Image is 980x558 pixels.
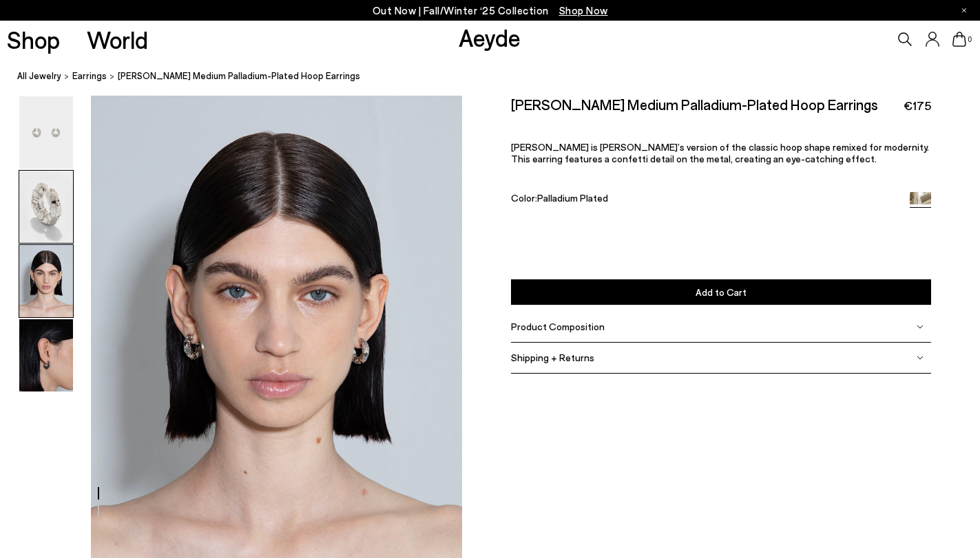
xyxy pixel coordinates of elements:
[511,352,594,363] span: Shipping + Returns
[952,32,966,47] a: 0
[7,28,60,52] a: Shop
[19,171,73,243] img: Cooper Medium Palladium-Plated Hoop Earrings - Image 2
[373,2,608,19] p: Out Now | Fall/Winter ‘25 Collection
[511,141,929,164] span: [PERSON_NAME] is [PERSON_NAME]’s version of the classic hoop shape remixed for modernity. This ea...
[459,23,521,52] a: Aeyde
[72,69,107,83] a: earrings
[72,70,107,81] span: earrings
[559,4,608,17] span: Navigate to /collections/new-in
[696,286,747,298] span: Add to Cart
[19,96,73,169] img: Cooper Medium Palladium-Plated Hoop Earrings - Image 1
[966,36,973,43] span: 0
[917,354,924,361] img: svg%3E
[917,323,924,330] img: svg%3E
[511,192,896,208] div: Color:
[19,245,73,317] img: Cooper Medium Palladium-Plated Hoop Earrings - Image 3
[904,97,931,114] span: €175
[19,319,73,391] img: Cooper Medium Palladium-Plated Hoop Earrings - Image 4
[511,279,930,305] button: Add to Cart
[511,96,878,113] h2: [PERSON_NAME] Medium Palladium-Plated Hoop Earrings
[511,321,605,332] span: Product Composition
[537,192,608,204] span: Palladium Plated
[17,58,980,96] nav: breadcrumb
[118,69,360,83] span: [PERSON_NAME] Medium Palladium-Plated Hoop Earrings
[17,69,61,83] a: All Jewelry
[87,28,148,52] a: World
